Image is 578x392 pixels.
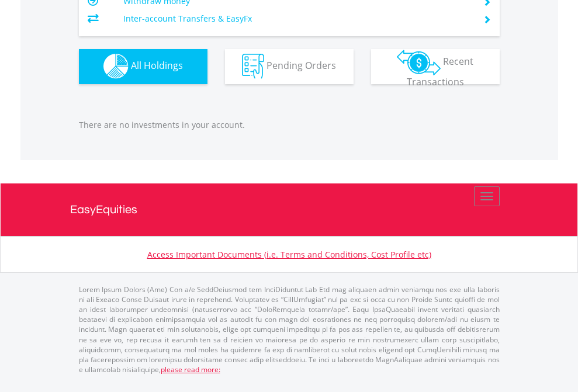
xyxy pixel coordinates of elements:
[397,50,441,75] img: transactions-zar-wht.png
[242,54,264,79] img: pending_instructions-wht.png
[161,365,220,374] a: please read more:
[371,49,500,84] button: Recent Transactions
[407,55,474,88] span: Recent Transactions
[79,285,500,374] p: Lorem Ipsum Dolors (Ame) Con a/e SeddOeiusmod tem InciDiduntut Lab Etd mag aliquaen admin veniamq...
[103,54,129,79] img: holdings-wht.png
[147,249,431,260] a: Access Important Documents (i.e. Terms and Conditions, Cost Profile etc)
[131,59,183,72] span: All Holdings
[225,49,354,84] button: Pending Orders
[266,59,336,72] span: Pending Orders
[123,10,469,27] td: Inter-account Transfers & EasyFx
[70,183,508,236] a: EasyEquities
[79,49,207,84] button: All Holdings
[79,119,500,131] p: There are no investments in your account.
